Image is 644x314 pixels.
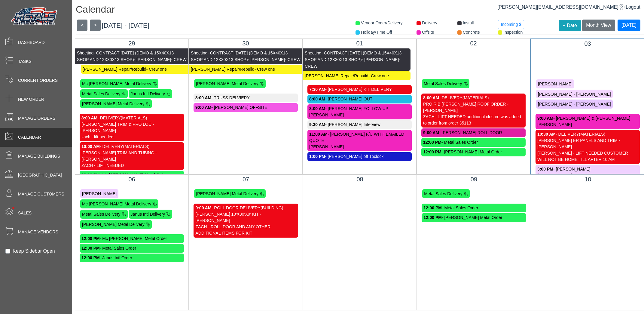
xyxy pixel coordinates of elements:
[77,51,93,55] span: Sheeting
[80,39,184,48] div: 29
[248,57,285,62] span: - [PERSON_NAME]
[538,102,611,106] span: [PERSON_NAME] - [PERSON_NAME]
[309,122,325,127] strong: 9:30 AM
[195,211,296,224] div: [PERSON_NAME] 10'X30'X9' KIT - [PERSON_NAME]
[618,20,640,31] button: [DATE]
[18,191,64,197] span: Manage Customers
[421,39,526,48] div: 02
[18,153,60,159] span: Manage Buildings
[9,5,60,28] img: Metals Direct Inc Logo
[422,30,434,35] span: Offsite
[18,77,58,84] span: Current Orders
[309,106,325,111] strong: 8:00 AM
[195,205,211,210] strong: 9:00 AM
[81,143,182,150] div: - DELIVERY
[81,115,97,120] strong: 8:00 AM
[18,58,32,65] span: Tasks
[305,51,401,62] span: - CONTRACT [DATE] (DEMO & 15X40X13 SHOP AND 12X30X13 SHOP)
[423,205,442,210] strong: 12:00 PM
[255,67,275,72] span: - Crew one
[538,82,572,86] span: [PERSON_NAME]
[423,205,524,211] div: - Metal Sales Order
[497,4,640,11] div: |
[90,20,100,31] button: >
[537,172,638,179] div: [PERSON_NAME]
[18,39,45,46] span: Dashboard
[83,67,146,72] span: [PERSON_NAME] Repair/Rebuild
[423,149,441,154] strong: 12:00 PM
[146,67,167,72] span: - Crew one
[309,154,325,159] strong: 1:00 PM
[123,144,150,149] span: (MATERIALS)
[309,122,410,128] div: - [PERSON_NAME] Interview
[463,30,480,35] span: Concrete
[191,51,288,62] span: - CONTRACT [DATE] (DEMO & 15X40X13 SHOP AND 12X30X13 SHOP)
[559,20,581,31] button: + Date
[309,86,410,93] div: - [PERSON_NAME] KIT DELIVERY
[308,175,412,184] div: 08
[423,215,442,220] strong: 12:00 PM
[537,132,556,137] strong: 10:30 AM
[82,191,117,196] span: [PERSON_NAME]
[261,205,283,210] span: (BUILDING)
[134,57,171,62] span: - [PERSON_NAME]
[81,144,100,149] strong: 10:00 AM
[497,5,624,10] a: [PERSON_NAME][EMAIL_ADDRESS][DOMAIN_NAME]
[81,115,182,121] div: - DELIVERY
[82,212,121,217] span: Metal Sales Delivery
[309,87,325,92] strong: 7:30 AM
[362,57,399,62] span: - [PERSON_NAME]
[498,20,524,29] button: Incoming $
[18,172,62,178] span: [GEOGRAPHIC_DATA]
[76,4,644,17] h1: Calendar
[537,131,638,137] div: - DELIVERY
[81,255,100,260] strong: 12:00 PM
[82,222,145,227] span: [PERSON_NAME] Metal Delivery
[81,134,182,140] div: zach - lift needed
[6,198,21,218] span: •
[195,224,296,236] div: ZACH - ROLL DOOR AND ANY OTHER ADDITIONAL ITEMS FOR KIT
[305,51,321,55] span: Sheeting
[503,30,523,35] span: Inspection
[538,91,611,96] span: [PERSON_NAME] - [PERSON_NAME]
[77,20,87,31] button: <
[361,30,392,35] span: Holiday/Time Off
[191,67,255,72] span: [PERSON_NAME] Repair/Rebuild
[424,191,462,196] span: Metal Sales Delivery
[537,167,553,171] strong: 3:00 PM
[18,229,58,235] span: Manage Vendors
[309,132,328,137] strong: 11:00 AM
[13,248,55,255] label: Keep Sidebar Open
[423,130,439,135] strong: 9:00 AM
[18,115,55,122] span: Manage Orders
[309,96,410,102] div: - [PERSON_NAME] OUT
[195,105,211,110] strong: 9:00 AM
[81,162,182,169] div: ZACH - LIFT NEEDED
[307,39,412,48] div: 01
[309,106,410,112] div: - [PERSON_NAME] FOLLOW UP
[131,212,165,217] span: Janus Intl Delivery
[81,236,100,241] strong: 12:00 PM
[195,205,296,211] div: - ROLL DOOR DELIVERY
[537,137,638,150] div: [PERSON_NAME] ER PANELS AND TRIM - [PERSON_NAME]
[422,20,437,25] span: Delivery
[423,139,524,146] div: - Metal Sales Order
[309,97,325,101] strong: 8:00 AM
[18,96,44,103] span: New Order
[81,150,182,162] div: [PERSON_NAME] TRIM AND TUBING - [PERSON_NAME]
[537,116,553,121] strong: 9:00 AM
[80,175,184,184] div: 06
[463,20,474,25] span: Install
[309,153,410,160] div: - [PERSON_NAME] off 1oclock
[81,173,100,177] strong: 12:00 PM
[82,91,121,96] span: Metal Sales Delivery
[462,95,489,100] span: (MATERIALS)
[171,57,186,62] span: - CREW
[82,202,151,206] span: Mc [PERSON_NAME] Metal Delivery
[305,57,400,69] span: - CREW
[196,191,258,196] span: [PERSON_NAME] Metal Delivery
[537,166,638,172] div: - [PERSON_NAME]
[537,115,638,122] div: - [PERSON_NAME] & [PERSON_NAME]
[82,81,151,86] span: Mc [PERSON_NAME] Metal Delivery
